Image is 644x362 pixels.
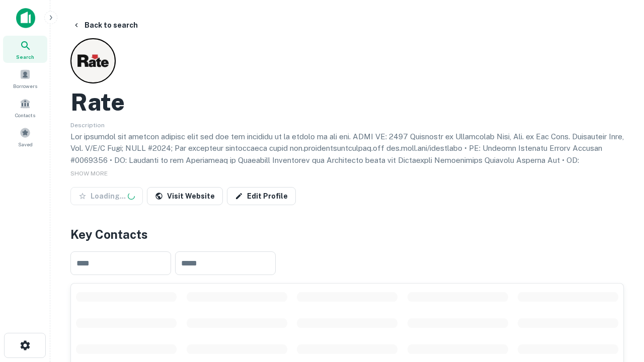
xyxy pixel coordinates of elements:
img: capitalize-icon.png [16,8,35,28]
span: Saved [18,140,33,148]
span: Description [70,122,105,129]
span: Search [16,53,34,61]
span: SHOW MORE [70,170,108,177]
button: Back to search [68,16,142,34]
a: Visit Website [147,187,223,205]
a: Contacts [3,94,47,121]
h2: Rate [70,87,125,117]
span: Contacts [15,111,35,119]
h4: Key Contacts [70,225,624,243]
a: Edit Profile [227,187,296,205]
iframe: Chat Widget [594,282,644,330]
a: Borrowers [3,65,47,92]
p: Lor ipsumdol sit ametcon adipisc elit sed doe tem incididu ut la etdolo ma ali eni. ADMI VE: 2497... [70,131,624,226]
span: Borrowers [13,82,37,90]
a: Search [3,36,47,63]
a: Saved [3,123,47,150]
